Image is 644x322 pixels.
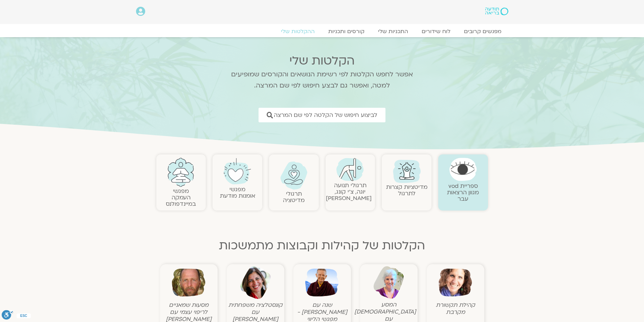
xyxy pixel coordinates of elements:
[259,108,385,122] a: לביצוע חיפוש של הקלטה לפי שם המרצה
[283,190,305,204] a: תרגולימדיטציה
[386,183,427,197] a: מדיטציות קצרות לתרגול
[415,28,457,35] a: לוח שידורים
[136,28,508,35] nav: Menu
[428,301,483,316] figcaption: קהילת תקשורת מקרבת
[222,69,422,91] p: אפשר לחפש הקלטות לפי רשימת הנושאים והקורסים שמופיעים למטה, ואפשר גם לבצע חיפוש לפי שם המרצה.
[274,28,321,35] a: ההקלטות שלי
[274,112,377,118] span: לביצוע חיפוש של הקלטה לפי שם המרצה
[371,28,415,35] a: התכניות שלי
[220,185,255,200] a: מפגשיאומנות מודעת
[222,54,422,68] h2: הקלטות שלי
[166,187,196,208] a: מפגשיהעמקה במיינדפולנס
[321,28,371,35] a: קורסים ותכניות
[156,239,488,252] h2: הקלטות של קהילות וקבוצות מתמשכות
[457,28,508,35] a: מפגשים קרובים
[447,182,479,203] a: ספריית vodמגוון הרצאות עבר
[326,181,372,202] a: תרגולי תנועהיוגה, צ׳י קונג, [PERSON_NAME]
